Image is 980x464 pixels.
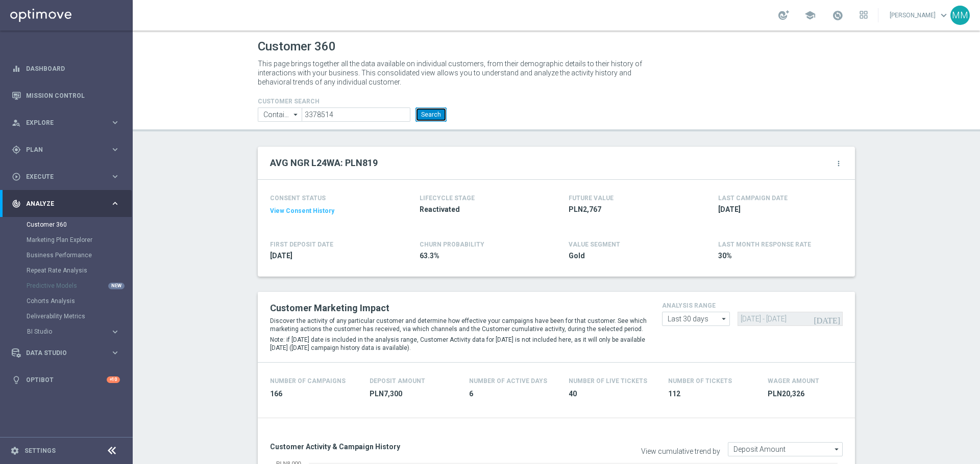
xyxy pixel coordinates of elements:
[832,443,842,456] i: arrow_drop_down
[569,205,688,214] span: PLN2,767
[718,195,788,202] h4: LAST CAMPAIGN DATE
[12,55,120,82] div: Dashboard
[718,241,811,248] span: LAST MONTH RESPONSE RATE
[12,375,21,385] i: lightbulb
[26,147,110,153] span: Plan
[107,376,120,383] div: +10
[12,145,21,154] i: gps_fixed
[270,241,333,248] h4: FIRST DEPOSIT DATE
[291,108,301,121] i: arrow_drop_down
[27,217,132,232] div: Customer 360
[270,389,357,399] span: 166
[668,389,755,399] span: 112
[12,145,110,154] div: Plan
[370,377,425,385] h4: Deposit Amount
[27,309,132,324] div: Deliverability Metrics
[270,442,549,451] h3: Customer Activity & Campaign History
[11,92,120,100] button: Mission Control
[27,278,132,293] div: Predictive Models
[27,263,132,278] div: Repeat Rate Analysis
[26,366,107,393] a: Optibot
[270,195,389,202] h4: CONSENT STATUS
[26,350,110,356] span: Data Studio
[27,329,100,335] span: BI Studio
[270,377,346,385] h4: Number of Campaigns
[11,376,120,384] button: lightbulb Optibot +10
[27,248,132,263] div: Business Performance
[420,241,484,248] span: CHURN PROBABILITY
[12,118,110,127] div: Explore
[569,195,614,202] h4: FUTURE VALUE
[110,199,120,208] i: keyboard_arrow_right
[11,146,120,154] button: gps_fixed Plan keyboard_arrow_right
[270,157,378,169] h2: AVG NGR L24WA: PLN819
[835,159,843,168] i: more_vert
[258,107,302,122] input: Contains
[110,348,120,358] i: keyboard_arrow_right
[27,293,132,309] div: Cohorts Analysis
[270,302,647,314] h2: Customer Marketing Impact
[12,172,110,181] div: Execute
[27,297,106,305] a: Cohorts Analysis
[110,118,120,127] i: keyboard_arrow_right
[889,8,950,23] a: [PERSON_NAME]keyboard_arrow_down
[27,327,120,336] button: BI Studio keyboard_arrow_right
[950,6,970,25] div: MM
[420,251,539,261] span: 63.3%
[569,251,688,261] span: Gold
[302,107,410,122] input: Enter CID, Email, name or phone
[662,302,843,309] h4: analysis range
[24,448,56,454] a: Settings
[12,199,110,208] div: Analyze
[12,348,110,358] div: Data Studio
[110,172,120,181] i: keyboard_arrow_right
[469,389,556,399] span: 6
[270,317,647,333] p: Discover the activity of any particular customer and determine how effective your campaigns have ...
[12,366,120,393] div: Optibot
[11,65,120,73] button: equalizer Dashboard
[27,251,106,259] a: Business Performance
[258,98,447,105] h4: CUSTOMER SEARCH
[11,200,120,208] button: track_changes Analyze keyboard_arrow_right
[569,377,647,385] h4: Number Of Live Tickets
[415,107,447,122] button: Search
[26,55,120,82] a: Dashboard
[12,118,21,127] i: person_search
[668,377,732,385] h4: Number Of Tickets
[27,236,106,244] a: Marketing Plan Explorer
[270,251,389,261] span: 2018-04-12
[662,312,730,326] input: Last 30 days
[26,82,120,109] a: Mission Control
[718,205,838,214] span: 2025-08-27
[258,39,855,54] h1: Customer 360
[26,120,110,126] span: Explore
[108,283,125,289] div: NEW
[27,329,110,335] div: BI Studio
[11,173,120,181] button: play_circle_outline Execute keyboard_arrow_right
[804,10,816,21] span: school
[27,266,106,275] a: Repeat Rate Analysis
[370,389,457,399] span: PLN7,300
[12,64,21,73] i: equalizer
[27,324,132,339] div: BI Studio
[270,336,647,352] p: Note: if [DATE] date is included in the analysis range, Customer Activity data for [DATE] is not ...
[768,377,819,385] h4: Wager Amount
[768,389,855,399] span: PLN20,326
[569,389,656,399] span: 40
[27,221,106,229] a: Customer 360
[11,119,120,127] button: person_search Explore keyboard_arrow_right
[26,201,110,207] span: Analyze
[719,312,729,325] i: arrow_drop_down
[12,172,21,181] i: play_circle_outline
[110,327,120,337] i: keyboard_arrow_right
[420,205,539,214] span: Reactivated
[11,349,120,357] button: Data Studio keyboard_arrow_right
